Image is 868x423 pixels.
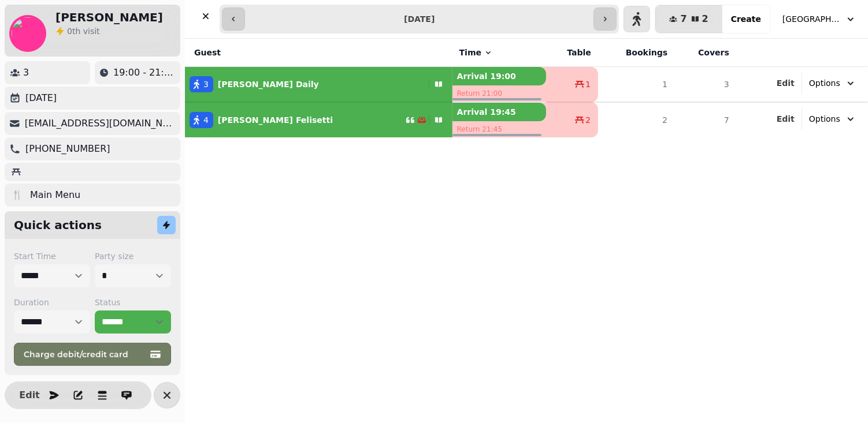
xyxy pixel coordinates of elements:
[802,73,863,93] button: Options
[585,114,591,126] span: 2
[113,66,176,80] p: 19:00 - 21:00
[14,297,90,308] label: Duration
[23,391,36,400] span: Edit
[655,5,722,33] button: 72
[24,350,147,358] span: Charge debit/credit card
[802,108,863,129] button: Options
[25,117,176,130] p: [EMAIL_ADDRESS][DOMAIN_NAME]
[777,113,795,125] button: Edit
[585,78,591,90] span: 1
[777,79,795,87] span: Edit
[546,39,598,67] th: Table
[25,91,57,105] p: [DATE]
[809,77,840,89] span: Options
[809,113,840,125] span: Options
[776,9,863,29] button: [GEOGRAPHIC_DATA]
[452,121,546,137] p: Return 21:45
[25,142,110,156] p: [PHONE_NUMBER]
[702,14,709,24] span: 2
[674,39,736,67] th: Covers
[452,85,546,102] p: Return 21:00
[185,70,452,98] button: 3[PERSON_NAME] Daily
[777,77,795,89] button: Edit
[598,39,674,67] th: Bookings
[67,25,100,37] p: visit
[598,102,674,137] td: 2
[30,188,80,202] p: Main Menu
[459,47,493,58] button: Time
[459,47,481,58] span: Time
[680,14,687,24] span: 7
[55,9,163,25] h2: [PERSON_NAME]
[67,27,72,36] span: 0
[185,39,452,67] th: Guest
[95,297,171,308] label: Status
[218,114,333,126] p: [PERSON_NAME] Felisetti
[9,15,46,52] img: aHR0cHM6Ly93d3cuZ3JhdmF0YXIuY29tL2F2YXRhci84MjZhZTc3ZmY5ODUzN2RmNDViODQ4MDliYjE4YTVlOT9zPTE1MCZkP...
[218,78,319,90] p: [PERSON_NAME] Daily
[731,15,761,23] span: Create
[203,114,209,126] span: 4
[72,27,83,36] span: th
[598,67,674,103] td: 1
[23,66,29,80] p: 3
[185,106,452,134] button: 4[PERSON_NAME] Felisetti
[203,78,209,90] span: 3
[674,102,736,137] td: 7
[777,115,795,123] span: Edit
[722,5,770,33] button: Create
[14,250,90,262] label: Start Time
[95,250,171,262] label: Party size
[14,343,171,366] button: Charge debit/credit card
[452,103,546,121] p: Arrival 19:45
[12,188,23,202] p: 🍴
[14,217,102,233] h2: Quick actions
[18,384,41,407] button: Edit
[674,67,736,103] td: 3
[782,13,840,25] span: [GEOGRAPHIC_DATA]
[452,67,546,85] p: Arrival 19:00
